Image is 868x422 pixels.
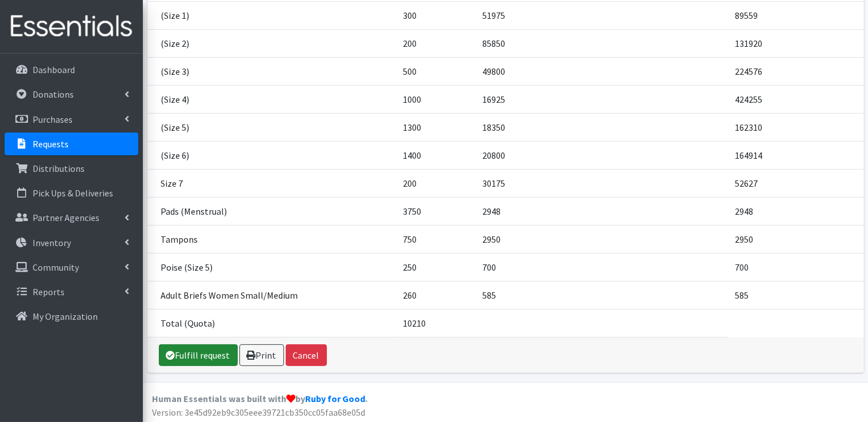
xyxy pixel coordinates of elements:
td: 10210 [396,309,475,337]
a: Inventory [5,231,138,254]
a: Distributions [5,157,138,180]
td: 131920 [729,29,864,57]
strong: Human Essentials was built with by . [152,393,367,404]
p: Dashboard [33,64,75,75]
td: 2948 [475,197,728,225]
td: (Size 2) [147,29,397,57]
a: Community [5,256,138,279]
td: 700 [729,253,864,281]
td: 200 [396,29,475,57]
p: Pick Ups & Deliveries [33,187,113,199]
td: 1300 [396,113,475,141]
a: Reports [5,280,138,303]
a: Ruby for Good [305,393,365,404]
td: 700 [475,253,728,281]
img: HumanEssentials [5,7,138,46]
p: Purchases [33,114,73,125]
td: 500 [396,57,475,85]
td: Size 7 [147,169,397,197]
td: Tampons [147,225,397,253]
td: 164914 [729,141,864,169]
td: 3750 [396,197,475,225]
td: 18350 [475,113,728,141]
td: 85850 [475,29,728,57]
p: Reports [33,286,65,298]
td: 49800 [475,57,728,85]
td: 16925 [475,85,728,113]
td: 585 [475,281,728,309]
p: My Organization [33,311,98,322]
p: Requests [33,138,69,150]
td: Pads (Menstrual) [147,197,397,225]
td: (Size 6) [147,141,397,169]
button: Cancel [286,344,327,366]
p: Donations [33,89,74,100]
td: Total (Quota) [147,309,397,337]
td: 224576 [729,57,864,85]
td: (Size 5) [147,113,397,141]
p: Inventory [33,237,71,248]
a: Partner Agencies [5,206,138,229]
a: Pick Ups & Deliveries [5,182,138,204]
a: My Organization [5,305,138,328]
td: Poise (Size 5) [147,253,397,281]
a: Print [239,344,284,366]
td: 250 [396,253,475,281]
td: (Size 1) [147,1,397,29]
td: 89559 [729,1,864,29]
p: Community [33,262,79,273]
td: Adult Briefs Women Small/Medium [147,281,397,309]
td: 424255 [729,85,864,113]
a: Donations [5,83,138,106]
td: 30175 [475,169,728,197]
td: 1400 [396,141,475,169]
a: Fulfill request [159,344,238,366]
p: Distributions [33,163,85,174]
span: Version: 3e45d92eb9c305eee39721cb350cc05faa68e05d [152,407,365,418]
td: 2948 [729,197,864,225]
td: 20800 [475,141,728,169]
td: 52627 [729,169,864,197]
a: Requests [5,132,138,155]
td: 162310 [729,113,864,141]
td: 585 [729,281,864,309]
p: Partner Agencies [33,212,99,223]
td: (Size 4) [147,85,397,113]
td: 260 [396,281,475,309]
td: 2950 [729,225,864,253]
td: 200 [396,169,475,197]
td: (Size 3) [147,57,397,85]
a: Purchases [5,108,138,131]
a: Dashboard [5,58,138,81]
td: 2950 [475,225,728,253]
td: 1000 [396,85,475,113]
td: 750 [396,225,475,253]
td: 51975 [475,1,728,29]
td: 300 [396,1,475,29]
